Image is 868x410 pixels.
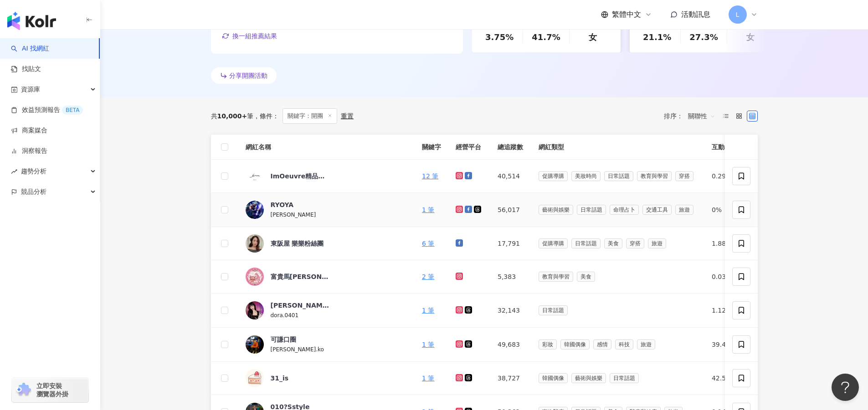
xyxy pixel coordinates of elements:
div: 41.7% [532,31,560,43]
span: 分享開團活動 [229,72,267,79]
a: 效益預測報告BETA [11,106,83,115]
a: KOL AvatarRYOYA[PERSON_NAME] [246,200,407,219]
img: KOL Avatar [246,268,264,286]
span: 藝術與娛樂 [539,205,573,215]
a: KOL Avatar東阪屋 樂樂粉絲團 [246,234,407,253]
div: 3.75% [485,31,514,43]
span: 日常話題 [604,171,633,181]
span: 關聯性 [688,109,715,123]
span: 條件 ： [253,112,279,120]
a: KOL AvatarImOeuvre精品服飾 [246,167,407,185]
div: ImOeuvre精品服飾 [271,172,330,181]
div: 共 筆 [211,112,254,120]
span: 繁體中文 [612,10,641,20]
a: KOL Avatar[PERSON_NAME]?dora.0401 [246,301,407,320]
iframe: Help Scout Beacon - Open [832,374,859,401]
th: 網紅名稱 [238,135,415,160]
th: 關鍵字 [415,135,448,160]
span: 日常話題 [539,305,568,315]
div: 可謙口圈 [271,335,296,344]
span: 韓國偶像 [539,373,568,383]
td: 17,791 [490,227,531,260]
span: 科技 [615,339,633,349]
td: 40,514 [490,160,531,193]
a: 12 筆 [422,172,438,180]
a: 1 筆 [422,206,434,213]
div: 女 [746,31,755,43]
a: 找貼文 [11,65,41,74]
a: KOL Avatar富貴馬[PERSON_NAME] 𝐇𝐨𝐫𝐬𝐞造型戚風｜開團｜甜點教學 [246,268,407,286]
div: [PERSON_NAME]? [271,301,330,310]
span: 感情 [593,339,611,349]
span: 換一組推薦結果 [232,32,277,40]
div: 0.29% [712,171,740,181]
div: 21.1% [643,31,671,43]
button: 換一組推薦結果 [222,29,277,43]
span: 教育與學習 [637,171,672,181]
span: 教育與學習 [539,272,573,282]
span: 彩妝 [539,339,557,349]
span: rise [11,168,17,175]
div: RYOYA [271,200,294,209]
td: 49,683 [490,328,531,362]
span: 10,000+ [217,112,247,120]
span: 穿搭 [675,171,693,181]
img: logo [7,12,56,30]
div: 27.3% [689,31,718,43]
span: 穿搭 [626,238,644,248]
a: searchAI 找網紅 [11,44,49,53]
div: 1.88% [712,238,740,248]
img: chrome extension [15,383,32,397]
span: 交通工具 [642,205,672,215]
img: KOL Avatar [246,167,264,185]
th: 經營平台 [448,135,490,160]
a: 1 筆 [422,307,434,314]
span: 資源庫 [21,79,40,100]
span: 美妝時尚 [571,171,601,181]
span: 日常話題 [610,373,639,383]
span: 旅遊 [648,238,666,248]
span: 立即安裝 瀏覽器外掛 [36,382,68,398]
div: 0% [712,205,740,215]
span: 活動訊息 [681,10,710,19]
span: [PERSON_NAME] [271,212,316,218]
div: 42.5% [712,373,740,383]
span: 競品分析 [21,182,46,202]
div: 女 [589,31,597,43]
a: 6 筆 [422,240,434,247]
a: 1 筆 [422,341,434,348]
span: [PERSON_NAME].ko [271,346,324,353]
span: 促購導購 [539,171,568,181]
a: 2 筆 [422,273,434,280]
a: KOL Avatar31_is [246,369,407,387]
th: 總追蹤數 [490,135,531,160]
span: 旅遊 [675,205,693,215]
span: 美食 [604,238,622,248]
a: KOL Avatar可謙口圈[PERSON_NAME].ko [246,335,407,354]
a: 商案媒合 [11,126,47,135]
img: KOL Avatar [246,234,264,253]
span: 關鍵字：開團 [282,108,337,124]
span: 促購導購 [539,238,568,248]
span: 日常話題 [577,205,606,215]
img: KOL Avatar [246,335,264,354]
div: 富貴馬[PERSON_NAME] 𝐇𝐨𝐫𝐬𝐞造型戚風｜開團｜甜點教學 [271,272,330,281]
div: 重置 [341,112,354,120]
span: 美食 [577,272,595,282]
img: KOL Avatar [246,201,264,219]
td: 38,727 [490,362,531,395]
span: 日常話題 [571,238,601,248]
td: 56,017 [490,193,531,227]
div: 0.03% [712,272,740,282]
span: 旅遊 [637,339,655,349]
td: 32,143 [490,294,531,328]
a: 洞察報告 [11,147,47,156]
img: KOL Avatar [246,369,264,387]
span: 藝術與娛樂 [571,373,606,383]
div: 東阪屋 樂樂粉絲團 [271,239,324,248]
a: chrome extension立即安裝 瀏覽器外掛 [12,378,88,402]
span: L [736,10,740,20]
td: 5,383 [490,260,531,294]
span: dora.0401 [271,312,299,319]
div: 31_is [271,374,289,383]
